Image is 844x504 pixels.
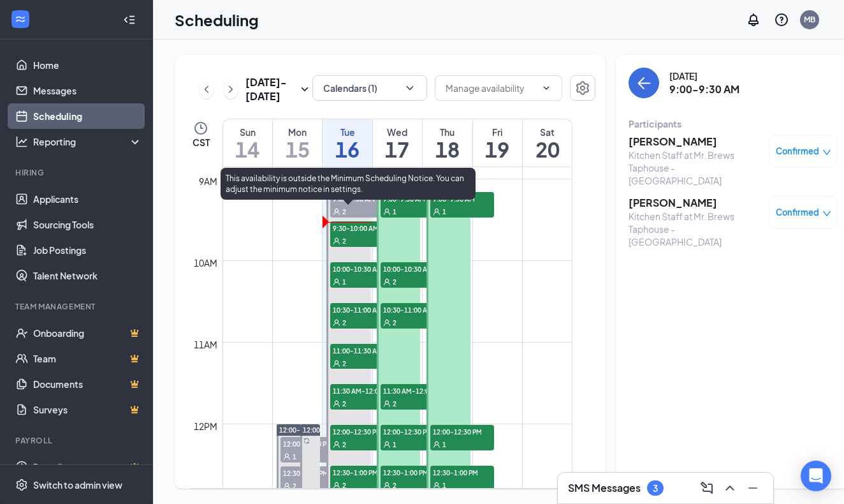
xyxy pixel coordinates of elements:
a: Talent Network [33,263,142,288]
a: Sourcing Tools [33,212,142,237]
span: Confirmed [776,145,819,158]
button: ChevronUp [720,478,740,498]
svg: Analysis [15,135,28,148]
span: 12:30-1:00 PM [280,466,344,479]
span: 11:00-11:30 AM [330,344,394,357]
button: Calendars (1)ChevronDown [312,75,427,101]
a: September 18, 2025 [423,119,472,167]
span: 12:30-1:00 PM [430,466,494,478]
span: 1 [393,440,397,449]
svg: User [333,237,340,245]
div: Kitchen Staff at Mr. Brews Taphouse - [GEOGRAPHIC_DATA] [629,149,762,187]
svg: QuestionInfo [774,12,789,27]
a: SurveysCrown [33,397,142,422]
div: Kitchen Staff at Mr. Brews Taphouse - [GEOGRAPHIC_DATA] [629,210,762,248]
span: 12:00-12:30 PM [280,437,344,450]
span: 2 [393,278,397,286]
svg: User [333,482,340,489]
span: 12:30-1:00 PM [330,466,394,478]
svg: User [383,208,391,216]
h1: 20 [523,138,572,160]
span: 12:00-2:00 PM [303,426,348,434]
input: Manage availability [446,81,536,95]
button: ChevronLeft [200,80,214,99]
svg: User [433,441,440,448]
div: Wed [373,126,422,138]
div: MB [804,14,815,25]
svg: Minimize [745,480,760,496]
div: 10am [191,256,220,270]
span: 12:00-12:30 PM [330,425,394,438]
svg: User [333,319,340,327]
span: 9:30-10:00 AM [330,221,394,234]
h3: 9:00-9:30 AM [669,82,739,96]
span: 10:30-11:00 AM [381,303,444,316]
div: Payroll [15,435,140,446]
div: Team Management [15,301,140,312]
span: 12:00-12:30 PM [381,425,444,438]
span: 2 [393,399,397,408]
div: Tue [323,126,372,138]
div: Mon [273,126,322,138]
svg: User [433,482,440,489]
span: 2 [342,481,346,490]
div: 9am [196,174,220,188]
span: 1 [393,207,397,216]
span: 2 [342,440,346,449]
button: Settings [570,75,595,101]
svg: ChevronRight [224,82,237,97]
span: 10:30-11:00 AM [330,303,394,316]
a: September 16, 2025 [323,119,372,167]
button: ComposeMessage [697,478,717,498]
svg: Settings [575,80,590,96]
svg: ComposeMessage [699,480,715,496]
button: back-button [629,68,659,98]
span: 2 [342,318,346,327]
svg: ChevronUp [722,480,738,496]
button: ChevronRight [224,80,238,99]
a: Home [33,52,142,78]
svg: User [333,208,340,216]
span: Confirmed [776,206,819,219]
h3: [PERSON_NAME] [629,135,762,149]
span: 12:30-1:00 PM [381,466,444,478]
a: Settings [570,75,595,103]
span: 11:30 AM-12:00 PM [381,384,444,397]
svg: ArrowLeft [636,75,651,91]
a: TeamCrown [33,346,142,371]
div: [DATE] [669,70,739,82]
svg: Collapse [123,13,136,26]
h1: 15 [273,138,322,160]
span: 11:30 AM-12:00 PM [330,384,394,397]
svg: SmallChevronDown [297,82,312,97]
h1: 16 [323,138,372,160]
a: OnboardingCrown [33,320,142,346]
svg: User [333,278,340,286]
h1: 14 [223,138,272,160]
svg: User [283,482,291,490]
span: 1 [442,207,446,216]
svg: User [333,360,340,367]
svg: Sync [303,438,310,444]
div: Switch to admin view [33,478,122,491]
svg: User [333,441,340,448]
h1: 18 [423,138,472,160]
span: 10:00-10:30 AM [330,262,394,275]
button: Minimize [743,478,763,498]
span: 2 [342,207,346,216]
h3: [PERSON_NAME] [629,196,762,210]
svg: User [433,208,440,216]
span: 2 [393,481,397,490]
a: PayrollCrown [33,454,142,480]
span: 1 [442,481,446,490]
svg: Clock [193,121,208,136]
svg: User [383,441,391,448]
h1: Scheduling [175,9,259,31]
span: 2 [393,318,397,327]
a: September 14, 2025 [223,119,272,167]
div: Hiring [15,167,140,178]
svg: ChevronDown [404,82,416,94]
span: 2 [342,399,346,408]
svg: User [383,278,391,286]
span: 1 [293,452,296,461]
